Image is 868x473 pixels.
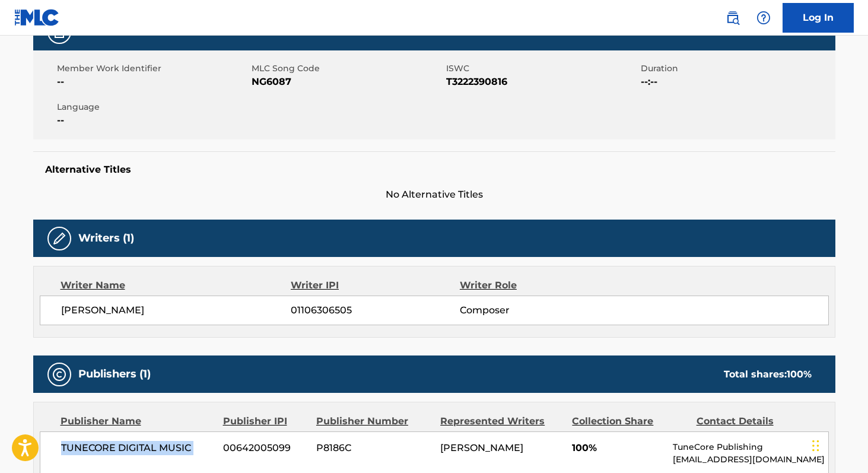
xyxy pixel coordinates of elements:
[787,369,812,380] span: 100 %
[641,62,832,75] span: Duration
[252,62,443,75] span: MLC Song Code
[697,414,812,428] div: Contact Details
[446,62,638,75] span: ISWC
[57,75,249,89] span: --
[57,101,249,113] span: Language
[316,414,431,428] div: Publisher Number
[252,75,443,89] span: NG6087
[61,441,215,455] span: TUNECORE DIGITAL MUSIC
[726,11,740,25] img: search
[33,188,835,202] span: No Alternative Titles
[572,441,664,455] span: 100%
[223,414,307,428] div: Publisher IPI
[440,414,563,428] div: Represented Writers
[783,3,854,33] a: Log In
[673,441,828,453] p: TuneCore Publishing
[641,75,832,89] span: --:--
[756,11,771,25] img: help
[673,453,828,466] p: [EMAIL_ADDRESS][DOMAIN_NAME]
[14,9,60,26] img: MLC Logo
[752,6,775,30] div: Help
[45,164,824,176] h5: Alternative Titles
[440,442,523,453] span: [PERSON_NAME]
[291,278,460,293] div: Writer IPI
[316,441,431,455] span: P8186C
[61,278,291,293] div: Writer Name
[57,62,249,75] span: Member Work Identifier
[61,414,214,428] div: Publisher Name
[812,428,819,464] div: Arrastar
[809,416,868,473] iframe: Chat Widget
[223,441,307,455] span: 00642005099
[460,303,613,318] span: Composer
[78,367,151,381] h5: Publishers (1)
[721,6,745,30] a: Public Search
[78,231,134,245] h5: Writers (1)
[61,303,291,318] span: [PERSON_NAME]
[460,278,613,293] div: Writer Role
[52,367,66,382] img: Publishers
[572,414,687,428] div: Collection Share
[446,75,638,89] span: T3222390816
[291,303,459,318] span: 01106306505
[52,231,66,246] img: Writers
[724,367,812,382] div: Total shares:
[57,113,249,128] span: --
[809,416,868,473] div: Widget de chat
